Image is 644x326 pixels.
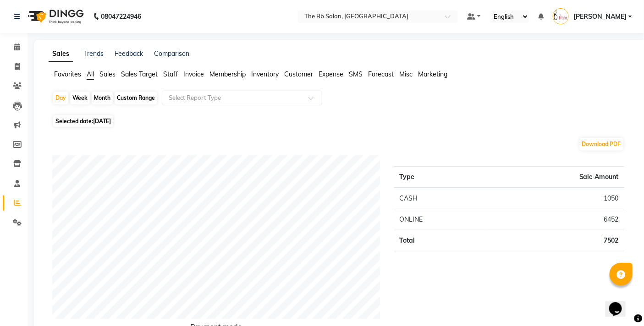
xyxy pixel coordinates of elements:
span: Selected date: [53,115,113,127]
span: Marketing [418,70,447,78]
div: Day [53,92,68,104]
img: Ujjwal Bisht [553,8,569,24]
div: Month [92,92,113,104]
img: logo [23,4,86,29]
div: Week [70,92,90,104]
a: Comparison [154,49,189,58]
span: [DATE] [93,118,111,125]
td: ONLINE [394,209,488,230]
span: Expense [319,70,343,78]
a: Sales [49,46,73,62]
td: 1050 [487,188,624,209]
span: Customer [284,70,313,78]
span: Invoice [183,70,204,78]
span: Membership [209,70,246,78]
b: 08047224946 [101,4,141,29]
div: Custom Range [115,92,157,104]
td: Total [394,230,488,251]
iframe: chat widget [605,289,635,317]
span: Inventory [251,70,279,78]
span: All [87,70,94,78]
th: Sale Amount [487,167,624,188]
td: 7502 [487,230,624,251]
td: CASH [394,188,488,209]
span: [PERSON_NAME] [573,12,627,22]
a: Feedback [115,49,143,58]
th: Type [394,167,488,188]
span: Sales Target [121,70,158,78]
a: Trends [84,49,104,58]
button: Download PDF [580,138,623,151]
span: Forecast [368,70,394,78]
span: Misc [399,70,413,78]
span: SMS [349,70,363,78]
span: Favorites [54,70,81,78]
td: 6452 [487,209,624,230]
span: Sales [99,70,116,78]
span: Staff [163,70,178,78]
